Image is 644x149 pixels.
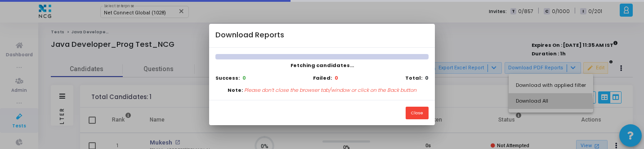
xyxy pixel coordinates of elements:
[228,86,243,94] b: Note:
[242,74,246,81] b: 0
[313,74,332,82] b: Failed:
[405,74,422,81] b: Total:
[215,30,284,41] h4: Download Reports
[244,86,416,94] p: Please don’t close the browser tab/window or click on the Back button
[291,62,354,69] span: Fetching candidates...
[425,74,429,81] b: 0
[335,74,338,82] b: 0
[406,107,429,119] button: Close
[215,74,240,81] b: Success:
